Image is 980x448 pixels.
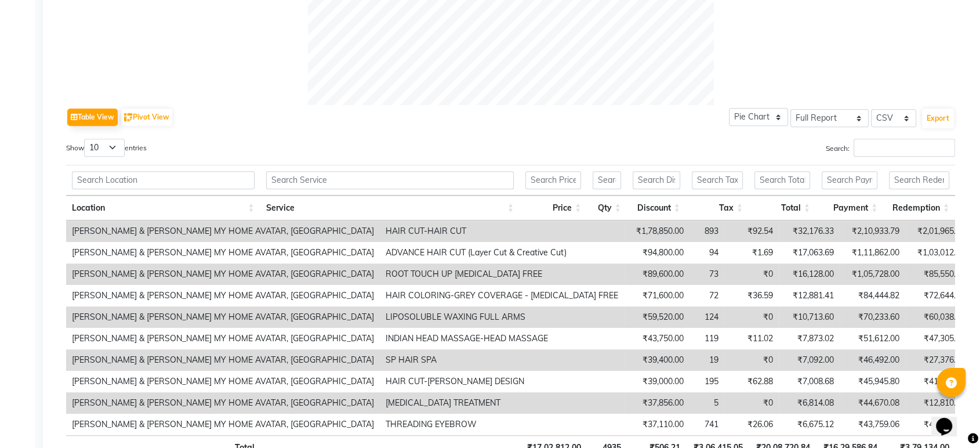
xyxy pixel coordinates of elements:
td: 124 [689,306,724,328]
td: 119 [689,328,724,349]
input: Search Tax [692,171,743,189]
td: 94 [689,242,724,263]
th: Service: activate to sort column ascending [260,196,520,221]
input: Search Redemption [889,171,949,189]
td: ₹0 [724,263,779,285]
button: Export [922,109,954,128]
td: ₹39,000.00 [624,371,689,392]
td: ₹0 [724,392,779,414]
th: Location: activate to sort column ascending [66,196,260,221]
td: [PERSON_NAME] & [PERSON_NAME] MY HOME AVATAR, [GEOGRAPHIC_DATA] [66,285,380,306]
input: Search Location [72,171,255,189]
td: ₹1.69 [724,242,779,263]
button: Table View [67,109,118,126]
td: [PERSON_NAME] & [PERSON_NAME] MY HOME AVATAR, [GEOGRAPHIC_DATA] [66,242,380,263]
td: ₹7,008.68 [779,371,840,392]
td: ₹85,550.00 [905,263,971,285]
td: ₹62.88 [724,371,779,392]
td: ₹72,644.82 [905,285,971,306]
td: ₹11.02 [724,328,779,349]
input: Search: [854,139,955,157]
td: HAIR CUT-[PERSON_NAME] DESIGN [380,371,624,392]
label: Search: [826,139,955,157]
td: [MEDICAL_DATA] TREATMENT [380,392,624,414]
td: ₹43,750.00 [624,328,689,349]
td: [PERSON_NAME] & [PERSON_NAME] MY HOME AVATAR, [GEOGRAPHIC_DATA] [66,328,380,349]
td: ₹10,713.60 [779,306,840,328]
td: 741 [689,414,724,435]
td: ₹46,492.00 [840,349,905,371]
td: ROOT TOUCH UP [MEDICAL_DATA] FREE [380,263,624,285]
td: ₹60,038.40 [905,306,971,328]
td: ₹41,104.06 [905,414,971,435]
td: [PERSON_NAME] & [PERSON_NAME] MY HOME AVATAR, [GEOGRAPHIC_DATA] [66,414,380,435]
td: HAIR COLORING-GREY COVERAGE - [MEDICAL_DATA] FREE [380,285,624,306]
label: Show entries [66,139,147,157]
td: ₹94,800.00 [624,242,689,263]
td: ₹17,063.69 [779,242,840,263]
td: ₹0 [724,306,779,328]
th: Total: activate to sort column ascending [749,196,816,221]
td: 195 [689,371,724,392]
td: ₹32,176.33 [779,221,840,242]
td: ₹12,810.08 [905,392,971,414]
td: ₹7,092.00 [779,349,840,371]
td: ₹0 [724,349,779,371]
td: ADVANCE HAIR CUT (Layer Cut & Creative Cut) [380,242,624,263]
td: [PERSON_NAME] & [PERSON_NAME] MY HOME AVATAR, [GEOGRAPHIC_DATA] [66,371,380,392]
td: ₹92.54 [724,221,779,242]
th: Tax: activate to sort column ascending [686,196,749,221]
th: Redemption: activate to sort column ascending [883,196,955,221]
td: ₹70,233.60 [840,306,905,328]
img: pivot.png [124,113,133,122]
td: ₹6,675.12 [779,414,840,435]
td: INDIAN HEAD MASSAGE-HEAD MASSAGE [380,328,624,349]
td: ₹45,945.80 [840,371,905,392]
td: ₹47,305.00 [905,328,971,349]
td: ₹12,881.41 [779,285,840,306]
td: 73 [689,263,724,285]
td: ₹51,612.00 [840,328,905,349]
td: ₹36.59 [724,285,779,306]
td: ₹27,376.00 [905,349,971,371]
td: ₹37,856.00 [624,392,689,414]
td: [PERSON_NAME] & [PERSON_NAME] MY HOME AVATAR, [GEOGRAPHIC_DATA] [66,221,380,242]
td: ₹43,759.06 [840,414,905,435]
td: 893 [689,221,724,242]
input: Search Total [754,171,810,189]
td: ₹2,01,965.79 [905,221,971,242]
td: [PERSON_NAME] & [PERSON_NAME] MY HOME AVATAR, [GEOGRAPHIC_DATA] [66,263,380,285]
td: [PERSON_NAME] & [PERSON_NAME] MY HOME AVATAR, [GEOGRAPHIC_DATA] [66,306,380,328]
td: ₹1,03,012.00 [905,242,971,263]
td: [PERSON_NAME] & [PERSON_NAME] MY HOME AVATAR, [GEOGRAPHIC_DATA] [66,392,380,414]
td: [PERSON_NAME] & [PERSON_NAME] MY HOME AVATAR, [GEOGRAPHIC_DATA] [66,349,380,371]
th: Qty: activate to sort column ascending [587,196,626,221]
input: Search Qty [593,171,620,189]
td: THREADING EYEBROW [380,414,624,435]
th: Price: activate to sort column ascending [520,196,587,221]
input: Search Price [525,171,581,189]
td: ₹84,444.82 [840,285,905,306]
td: ₹1,11,862.00 [840,242,905,263]
td: ₹1,78,850.00 [624,221,689,242]
td: ₹16,128.00 [779,263,840,285]
td: ₹39,400.00 [624,349,689,371]
td: ₹1,05,728.00 [840,263,905,285]
td: HAIR CUT-HAIR CUT [380,221,624,242]
td: ₹89,600.00 [624,263,689,285]
td: ₹71,600.00 [624,285,689,306]
td: ₹2,10,933.79 [840,221,905,242]
th: Payment: activate to sort column ascending [816,196,883,221]
td: ₹44,670.08 [840,392,905,414]
iframe: chat widget [931,402,968,436]
td: LIPOSOLUBLE WAXING FULL ARMS [380,306,624,328]
td: ₹26.06 [724,414,779,435]
td: 5 [689,392,724,414]
td: ₹6,814.08 [779,392,840,414]
input: Search Service [266,171,514,189]
td: ₹59,520.00 [624,306,689,328]
td: 19 [689,349,724,371]
input: Search Payment [822,171,877,189]
td: 72 [689,285,724,306]
td: ₹7,873.02 [779,328,840,349]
